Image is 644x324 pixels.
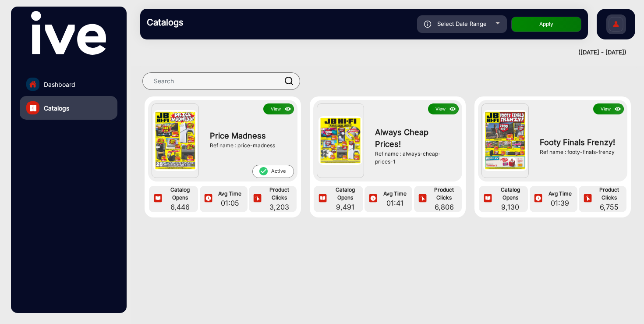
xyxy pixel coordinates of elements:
[375,126,454,150] span: Always Cheap Prices!
[511,17,581,32] button: Apply
[164,186,196,202] span: Catalog Opens
[533,194,543,204] img: icon
[380,198,410,208] span: 01:41
[424,21,432,28] img: icon
[210,130,289,142] span: Price Madness
[613,104,623,114] img: icon
[20,96,117,120] a: Catalogs
[30,105,36,111] img: catalog
[285,77,294,85] img: prodSearch.svg
[264,186,294,202] span: Product Clicks
[318,194,328,204] img: icon
[375,150,454,166] div: Ref name : always-cheap-prices-1
[147,17,269,28] h3: Catalogs
[540,148,619,156] div: Ref name : footy-finals-frenzy
[252,194,262,204] img: icon
[215,190,245,198] span: Avg Time
[142,72,300,90] input: Search
[495,186,526,202] span: Catalog Opens
[153,110,197,171] img: Price Madness
[483,110,527,171] img: Footy Finals Frenzy!
[593,103,624,114] button: Viewicon
[252,165,294,178] span: Active
[583,194,593,204] img: icon
[153,194,163,204] img: icon
[283,104,293,114] img: icon
[203,194,213,204] img: icon
[263,103,294,114] button: Viewicon
[210,142,289,150] div: Ref name : price-madness
[540,136,619,148] span: Footy Finals Frenzy!
[607,10,625,41] img: Sign%20Up.svg
[429,202,459,212] span: 6,806
[437,20,487,27] span: Select Date Range
[258,166,268,176] mat-icon: check_circle
[318,116,362,164] img: Always Cheap Prices!
[329,186,361,202] span: Catalog Opens
[545,198,575,208] span: 01:39
[448,104,458,114] img: icon
[594,186,624,202] span: Product Clicks
[20,72,117,96] a: Dashboard
[429,186,459,202] span: Product Clicks
[29,80,37,88] img: home
[428,103,459,114] button: Viewicon
[495,202,526,212] span: 9,130
[31,11,106,55] img: vmg-logo
[368,194,378,204] img: icon
[329,202,361,212] span: 9,491
[131,48,626,57] div: ([DATE] - [DATE])
[380,190,410,198] span: Avg Time
[44,80,75,89] span: Dashboard
[483,194,493,204] img: icon
[418,194,428,204] img: icon
[44,103,69,113] span: Catalogs
[594,202,624,212] span: 6,755
[545,190,575,198] span: Avg Time
[215,198,245,208] span: 01:05
[164,202,196,212] span: 6,446
[264,202,294,212] span: 3,203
